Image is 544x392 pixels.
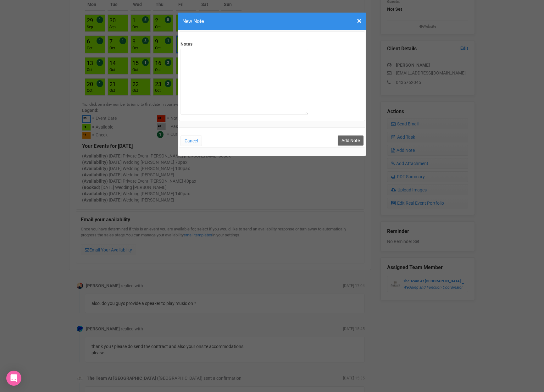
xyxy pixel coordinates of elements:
span: × [357,16,362,26]
button: Add Note [338,135,364,146]
h4: New Note [182,17,362,25]
button: Cancel [180,135,202,146]
label: Notes [176,39,358,47]
div: Open Intercom Messenger [6,371,21,386]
